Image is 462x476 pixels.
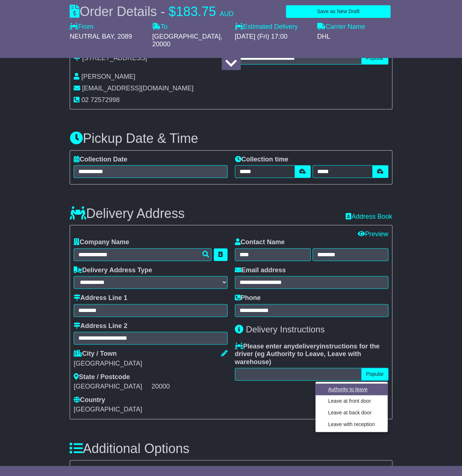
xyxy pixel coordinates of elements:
[286,5,391,18] button: Save as New Draft
[152,23,167,31] label: To
[235,156,288,164] label: Collection time
[74,350,117,358] label: City / Town
[235,238,285,246] label: Contact Name
[114,33,132,40] span: , 2089
[234,33,310,41] div: [DATE] (Fri) 17:00
[246,324,325,334] span: Delivery Instructions
[152,33,222,48] span: , 20000
[235,350,361,366] span: eg Authority to Leave, Leave with warehouse
[235,343,388,366] label: Please enter any instructions for the driver ( )
[82,85,193,92] span: [EMAIL_ADDRESS][DOMAIN_NAME]
[321,396,382,406] a: Leave at front door
[70,131,392,146] h3: Pickup Date & Time
[70,4,233,19] div: Order Details -
[321,385,382,394] a: Authority to leave
[70,33,114,40] span: NEUTRAL BAY
[74,156,127,164] label: Collection Date
[74,360,227,368] div: [GEOGRAPHIC_DATA]
[152,33,220,40] span: [GEOGRAPHIC_DATA]
[74,322,127,330] label: Address Line 2
[321,420,382,429] a: Leave with reception
[74,238,129,246] label: Company Name
[358,230,388,238] a: Preview
[361,368,388,381] button: Popular
[346,213,392,220] a: Address Book
[235,266,286,274] label: Email address
[81,96,120,104] span: 02 72572998
[70,441,392,456] h3: Additional Options
[235,294,261,302] label: Phone
[74,294,127,302] label: Address Line 1
[74,383,150,391] div: [GEOGRAPHIC_DATA]
[74,266,152,274] label: Delivery Address Type
[74,406,142,413] span: [GEOGRAPHIC_DATA]
[168,4,176,19] span: $
[151,383,227,391] div: 20000
[234,23,310,31] label: Estimated Delivery
[74,465,173,473] label: What coverage do you need?
[317,23,365,31] label: Carrier Name
[317,33,392,41] div: DHL
[176,4,216,19] span: 183.75
[74,396,105,404] label: Country
[70,206,185,221] h3: Delivery Address
[295,343,320,350] span: delivery
[321,408,382,418] a: Leave at back door
[74,373,130,381] label: State / Postcode
[220,10,233,17] span: AUD
[81,73,135,80] span: [PERSON_NAME]
[70,23,93,31] label: From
